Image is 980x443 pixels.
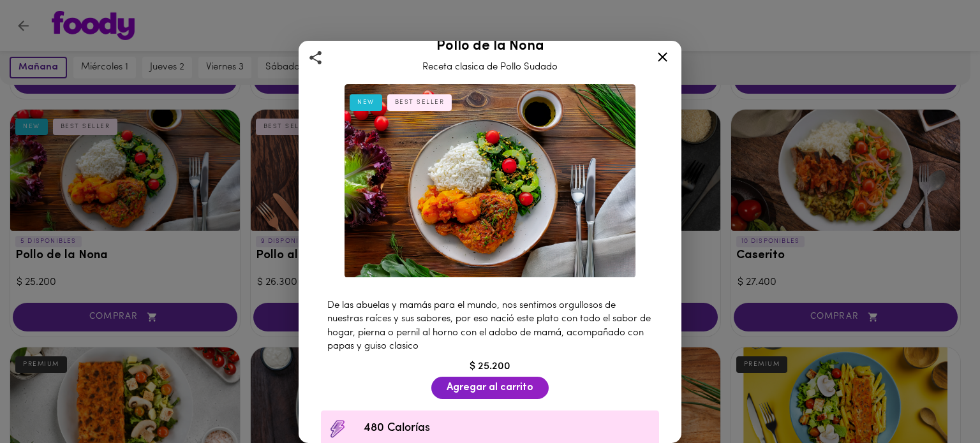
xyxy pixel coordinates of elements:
iframe: Messagebird Livechat Widget [906,369,967,430]
div: $ 25.200 [315,359,665,374]
span: De las abuelas y mamás para el mundo, nos sentimos orgullosos de nuestras raíces y sus sabores, p... [327,301,651,351]
button: Agregar al carrito [431,377,549,399]
span: Agregar al carrito [447,382,533,394]
div: NEW [350,94,382,111]
img: Contenido calórico [328,419,347,439]
span: Receta clasica de Pollo Sudado [422,62,558,72]
div: BEST SELLER [387,94,452,111]
img: Pollo de la Nona [345,84,635,278]
h2: Pollo de la Nona [315,39,665,54]
span: 480 Calorías [364,420,652,437]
